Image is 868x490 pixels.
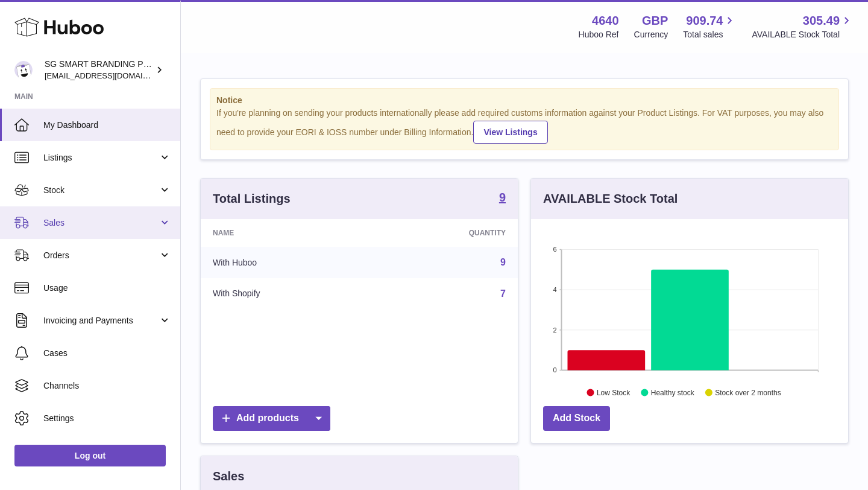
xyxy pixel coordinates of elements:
span: 909.74 [686,13,723,29]
a: Add products [213,406,330,431]
span: 305.49 [803,13,840,29]
td: With Huboo [201,247,372,278]
text: 0 [553,366,556,374]
strong: Notice [216,95,832,106]
a: 9 [500,257,506,267]
span: Orders [43,250,159,261]
a: 7 [500,288,506,299]
text: Stock over 2 months [715,388,781,396]
strong: 4640 [592,13,619,29]
a: Log out [14,445,166,466]
td: With Shopify [201,278,372,310]
span: Cases [43,348,171,359]
th: Name [201,219,372,247]
img: uktopsmileshipping@gmail.com [14,61,33,79]
strong: GBP [642,13,668,29]
text: Healthy stock [651,388,695,396]
span: Listings [43,152,159,164]
a: 909.74 Total sales [683,13,737,40]
a: View Listings [473,121,547,144]
a: 9 [499,191,506,206]
span: Invoicing and Payments [43,315,159,326]
span: Stock [43,185,159,196]
th: Quantity [372,219,518,247]
h3: AVAILABLE Stock Total [543,191,678,207]
span: Sales [43,217,159,229]
text: Low Stock [597,388,631,396]
span: AVAILABLE Stock Total [752,29,854,40]
h3: Total Listings [213,191,291,207]
span: My Dashboard [43,119,171,131]
span: Usage [43,282,171,294]
text: 6 [553,246,556,253]
a: 305.49 AVAILABLE Stock Total [752,13,854,40]
span: [EMAIL_ADDRESS][DOMAIN_NAME] [45,71,177,80]
h3: Sales [213,468,244,485]
text: 2 [553,326,556,333]
div: If you're planning on sending your products internationally please add required customs informati... [216,107,832,144]
div: Currency [634,29,668,40]
text: 4 [553,286,556,293]
span: Total sales [683,29,737,40]
div: SG SMART BRANDING PTE. LTD. [45,59,153,81]
span: Channels [43,380,171,392]
div: Huboo Ref [579,29,619,40]
span: Settings [43,413,171,424]
a: Add Stock [543,406,610,431]
strong: 9 [499,191,506,203]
